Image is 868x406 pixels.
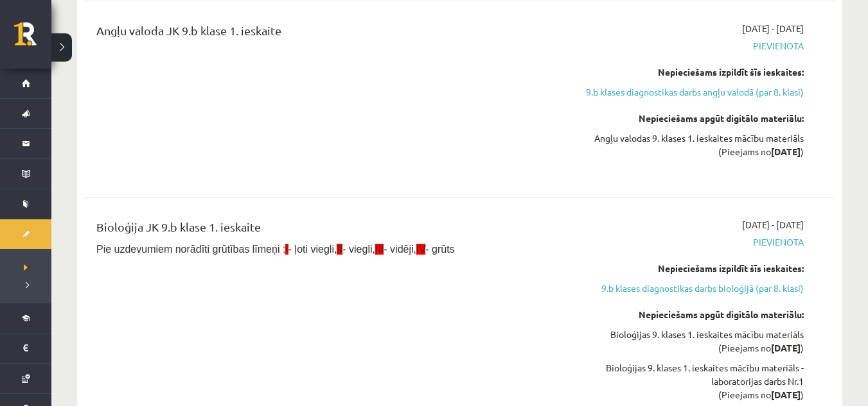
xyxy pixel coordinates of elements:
[742,22,804,35] span: [DATE] - [DATE]
[771,342,801,353] strong: [DATE]
[96,218,562,242] div: Bioloģija JK 9.b klase 1. ieskaite
[96,244,455,255] span: Pie uzdevumiem norādīti grūtības līmeņi : - ļoti viegli, - viegli, - vidēji, - grūts
[581,361,804,402] div: Bioloģijas 9. klases 1. ieskaites mācību materiāls - laboratorijas darbs Nr.1 (Pieejams no )
[14,22,51,55] a: Rīgas 1. Tālmācības vidusskola
[375,244,384,255] span: III
[771,389,801,400] strong: [DATE]
[581,131,804,158] div: Angļu valodas 9. klases 1. ieskaites mācību materiāls (Pieejams no )
[742,218,804,232] span: [DATE] - [DATE]
[581,328,804,355] div: Bioloģijas 9. klases 1. ieskaites mācību materiāls (Pieejams no )
[581,65,804,79] div: Nepieciešams izpildīt šīs ieskaites:
[285,244,288,255] span: I
[581,39,804,53] span: Pievienota
[581,235,804,249] span: Pievienota
[771,146,801,157] strong: [DATE]
[581,282,804,295] a: 9.b klases diagnostikas darbs bioloģijā (par 8. klasi)
[96,22,562,46] div: Angļu valoda JK 9.b klase 1. ieskaite
[581,85,804,99] a: 9.b klases diagnostikas darbs angļu valodā (par 8. klasi)
[581,308,804,321] div: Nepieciešams apgūt digitālo materiālu:
[337,244,342,255] span: II
[581,112,804,125] div: Nepieciešams apgūt digitālo materiālu:
[416,244,425,255] span: IV
[581,262,804,275] div: Nepieciešams izpildīt šīs ieskaites:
